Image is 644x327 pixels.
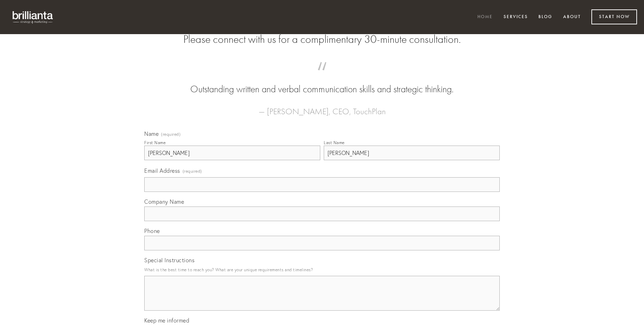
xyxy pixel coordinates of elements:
[499,11,532,23] a: Services
[144,130,159,137] span: Name
[144,265,500,274] p: What is the best time to reach you? What are your unique requirements and timelines?
[144,227,160,234] span: Phone
[144,167,180,174] span: Email Address
[155,69,489,83] span: “
[144,140,166,145] div: First Name
[155,69,489,96] blockquote: Outstanding written and verbal communication skills and strategic thinking.
[7,7,59,27] img: brillianta - research, strategy, marketing
[155,96,489,118] figcaption: — [PERSON_NAME], CEO, TouchPlan
[144,33,500,46] h2: Please connect with us for a complimentary 30-minute consultation.
[559,11,585,23] a: About
[161,132,181,137] span: (required)
[324,140,345,145] div: Last Name
[144,317,189,324] span: Keep me informed
[591,9,637,24] a: Start Now
[473,11,497,23] a: Home
[183,166,202,176] span: (required)
[144,257,194,264] span: Special Instructions
[144,198,184,205] span: Company Name
[534,11,557,23] a: Blog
